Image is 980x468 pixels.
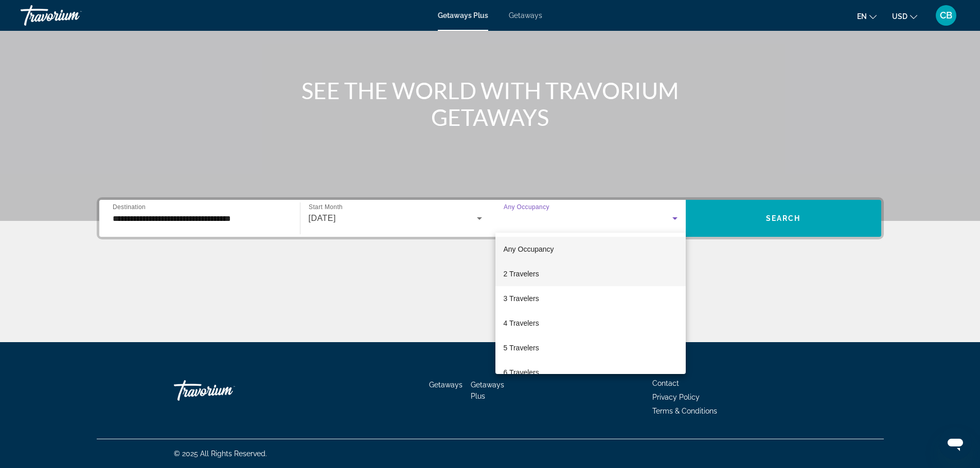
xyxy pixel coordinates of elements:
[504,268,539,280] span: 2 Travelers
[504,245,554,253] span: Any Occupancy
[504,366,539,379] span: 6 Travelers
[504,342,539,354] span: 5 Travelers
[504,317,539,329] span: 4 Travelers
[939,427,972,460] iframe: Button to launch messaging window
[504,292,539,305] span: 3 Travelers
